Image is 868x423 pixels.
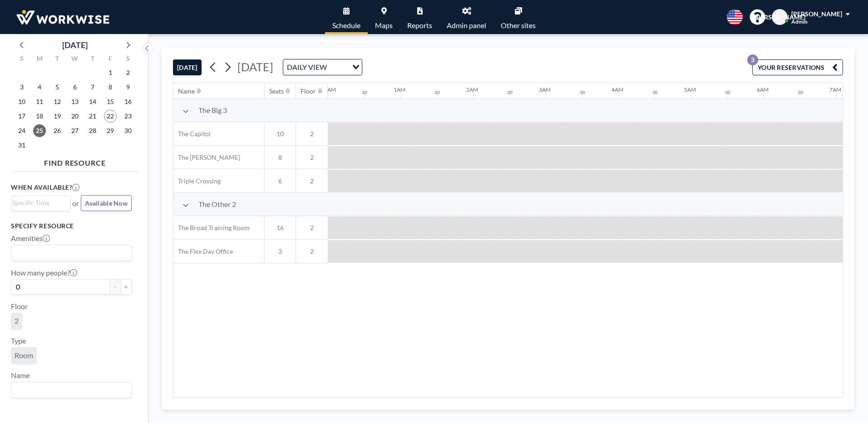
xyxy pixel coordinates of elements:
span: or [72,199,79,208]
div: S [13,54,31,65]
span: 2 [296,153,328,162]
div: 30 [362,89,367,95]
span: The [PERSON_NAME] [173,153,240,162]
button: YOUR RESERVATIONS3 [752,59,843,75]
span: 2 [15,316,19,325]
span: Triple Crossing [173,177,221,185]
h3: Specify resource [11,222,132,230]
div: [DATE] [62,39,88,51]
span: Thursday, August 28, 2025 [86,124,99,137]
span: Sunday, August 31, 2025 [15,139,28,152]
span: 6 [265,177,296,185]
span: The Broad Training Room [173,224,250,232]
span: Wednesday, August 6, 2025 [69,81,81,93]
span: Saturday, August 2, 2025 [122,66,134,79]
span: Friday, August 1, 2025 [104,66,117,79]
button: Available Now [81,195,132,211]
div: Search for option [11,382,131,398]
span: The Big 3 [198,106,227,115]
div: 2AM [466,86,478,93]
span: Friday, August 22, 2025 [104,110,117,123]
span: Admin panel [447,22,486,29]
span: Wednesday, August 20, 2025 [69,110,81,123]
span: 10 [265,130,296,138]
input: Search for option [12,247,126,259]
label: Type [11,336,26,345]
span: 2 [296,224,328,232]
input: Search for option [12,198,65,208]
span: Schedule [332,22,360,29]
span: [PERSON_NAME] [755,13,805,21]
span: Friday, August 15, 2025 [104,95,117,108]
span: Saturday, August 16, 2025 [122,95,134,108]
span: Reports [407,22,432,29]
span: Wednesday, August 13, 2025 [69,95,81,108]
div: Name [178,87,195,95]
span: Room [15,351,33,360]
span: Thursday, August 21, 2025 [86,110,99,123]
span: Other sites [501,22,536,29]
div: 30 [798,89,803,95]
div: 30 [507,89,513,95]
label: How many people? [11,268,77,277]
button: + [121,279,132,295]
div: T [49,54,66,65]
span: The Flex Day Office [173,247,233,256]
button: - [110,279,121,295]
img: organization-logo [15,8,111,26]
span: Tuesday, August 19, 2025 [51,110,64,123]
span: The Other 2 [198,200,236,209]
div: 30 [580,89,585,95]
input: Search for option [12,384,126,396]
div: F [101,54,119,65]
span: Maps [375,22,393,29]
div: W [66,54,84,65]
span: Monday, August 25, 2025 [33,124,46,137]
span: 2 [296,177,328,185]
div: Search for option [283,59,362,75]
div: 30 [725,89,730,95]
span: 3 [265,247,296,256]
div: 1AM [394,86,405,93]
span: [PERSON_NAME] [791,10,842,18]
span: 8 [265,153,296,162]
div: Floor [301,87,316,95]
span: Sunday, August 17, 2025 [15,110,28,123]
div: 4AM [612,86,623,93]
span: Admin [791,18,808,25]
span: Tuesday, August 12, 2025 [51,95,64,108]
span: Saturday, August 9, 2025 [122,81,134,93]
button: [DATE] [173,59,202,75]
label: Floor [11,302,28,311]
span: Sunday, August 3, 2025 [15,81,28,93]
span: The Capitol [173,130,211,138]
label: Amenities [11,234,50,243]
div: 30 [434,89,440,95]
span: Saturday, August 30, 2025 [122,124,134,137]
span: Tuesday, August 5, 2025 [51,81,64,93]
span: 16 [265,224,296,232]
span: Monday, August 11, 2025 [33,95,46,108]
div: 6AM [757,86,769,93]
span: Wednesday, August 27, 2025 [69,124,81,137]
span: Friday, August 8, 2025 [104,81,117,93]
span: [DATE] [237,60,273,74]
div: 3AM [539,86,551,93]
div: Search for option [11,196,70,210]
span: Thursday, August 14, 2025 [86,95,99,108]
span: Available Now [85,199,128,207]
div: 30 [652,89,658,95]
span: Tuesday, August 26, 2025 [51,124,64,137]
div: Seats [269,87,284,95]
div: S [119,54,137,65]
div: 7AM [829,86,841,93]
span: Saturday, August 23, 2025 [122,110,134,123]
p: 3 [747,54,758,65]
span: DAILY VIEW [285,61,329,73]
div: 5AM [684,86,696,93]
span: 2 [296,130,328,138]
div: T [84,54,101,65]
span: Monday, August 18, 2025 [33,110,46,123]
label: Name [11,371,30,380]
input: Search for option [330,61,347,73]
